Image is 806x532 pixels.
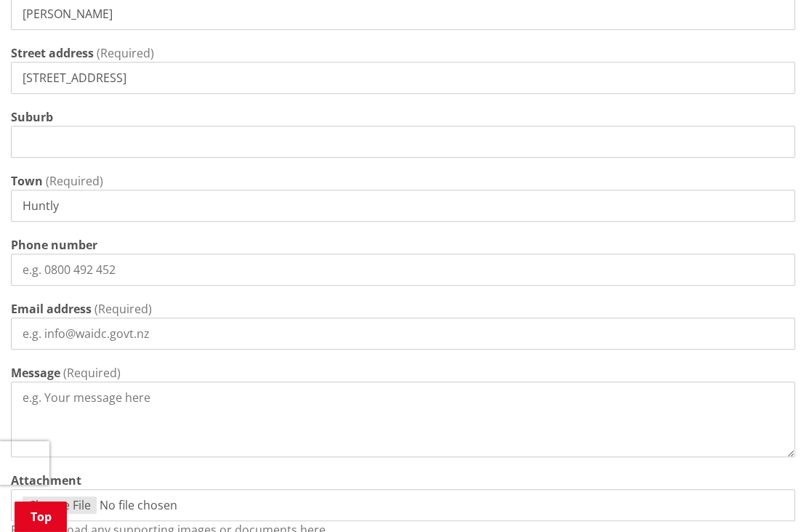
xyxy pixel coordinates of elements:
span: (Required) [94,301,152,317]
input: file [11,489,795,521]
span: (Required) [97,45,154,61]
input: e.g. info@waidc.govt.nz [11,318,795,350]
label: Town [11,172,43,190]
iframe: Messenger Launcher [739,471,791,523]
a: Top [15,501,67,532]
input: e.g. 0800 492 452 [11,254,795,286]
span: (Required) [46,173,103,189]
label: Message [11,364,60,382]
label: Phone number [11,236,97,254]
label: Street address [11,44,94,62]
span: (Required) [63,365,121,381]
label: Suburb [11,108,53,126]
label: Email address [11,300,92,318]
